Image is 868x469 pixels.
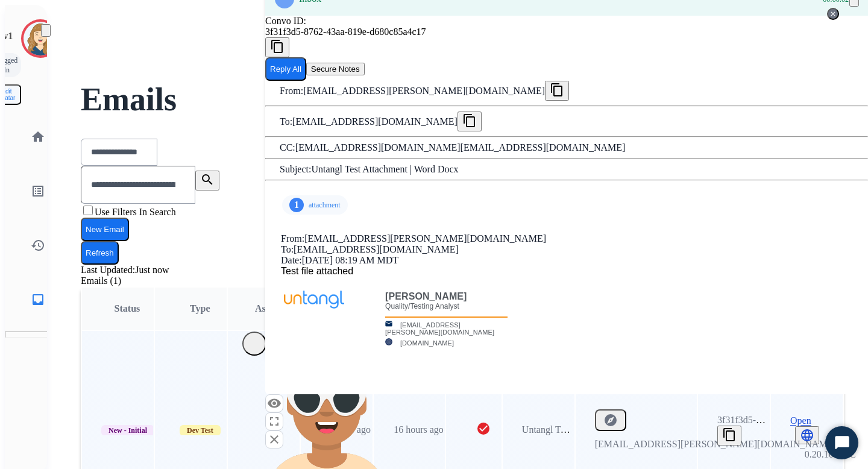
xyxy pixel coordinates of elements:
[267,396,281,411] mat-icon: remove_red_eye
[292,116,458,127] span: [EMAIL_ADDRESS][DOMAIN_NAME]
[101,425,154,436] span: New - Initial
[280,142,295,153] p: CC:
[295,142,461,153] span: [EMAIL_ADDRESS][DOMAIN_NAME]
[281,233,852,244] div: From:
[81,218,129,241] button: New Email
[255,303,291,313] span: Assignee
[385,320,392,327] img: Email Icon
[31,238,45,253] mat-icon: history
[135,265,169,275] span: Just now
[461,142,626,153] span: [EMAIL_ADDRESS][DOMAIN_NAME]
[825,426,858,459] button: Start Chat
[180,425,221,436] span: Dev Test
[462,113,477,128] mat-icon: content_copy
[115,303,140,313] span: Status
[190,303,210,313] span: Type
[81,275,844,286] p: Emails (1)
[31,184,45,198] mat-icon: list_alt
[280,116,292,127] p: To:
[595,439,837,449] span: [EMAIL_ADDRESS][PERSON_NAME][DOMAIN_NAME]
[306,63,365,75] button: Secure Notes
[805,447,856,462] p: 0.20.1027RC
[265,57,306,81] button: Reply All
[385,338,392,345] img: Website Icon
[294,244,459,254] span: [EMAIL_ADDRESS][DOMAIN_NAME]
[95,207,176,217] label: Use Filters In Search
[31,292,45,307] mat-icon: inbox
[81,241,119,265] button: Refresh
[31,130,45,144] mat-icon: home
[81,87,844,112] h2: Emails
[265,27,426,37] span: 3f31f3d5-8762-43aa-819e-d680c85a4c17
[834,435,851,452] svg: Open Chat
[400,339,454,347] a: [DOMAIN_NAME]
[829,7,837,21] mat-icon: clear
[281,255,852,266] div: Date:
[302,255,398,265] span: [DATE] 08:19 AM MDT
[24,22,57,55] img: avatar
[303,86,545,96] p: [EMAIL_ADDRESS][PERSON_NAME][DOMAIN_NAME]
[550,83,564,97] mat-icon: content_copy
[267,414,281,429] mat-icon: fullscreen
[284,291,344,309] img: Untangl Logo
[270,39,285,54] mat-icon: content_copy
[311,164,458,175] p: Untangl Test Attachment | Word Docx
[385,321,494,336] a: [EMAIL_ADDRESS][PERSON_NAME][DOMAIN_NAME]
[309,200,341,210] p: attachment
[385,291,467,301] span: [PERSON_NAME]
[280,86,303,96] p: From:
[280,164,311,175] p: Subject:
[267,432,281,447] mat-icon: close
[281,244,852,255] div: To:
[265,16,868,27] p: Convo ID:
[385,302,459,310] span: Quality/Testing Analyst
[81,265,135,275] span: Last Updated:
[289,198,304,212] div: 1
[281,266,852,277] div: Test file attached
[304,233,546,244] span: [EMAIL_ADDRESS][PERSON_NAME][DOMAIN_NAME]
[200,172,215,187] mat-icon: search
